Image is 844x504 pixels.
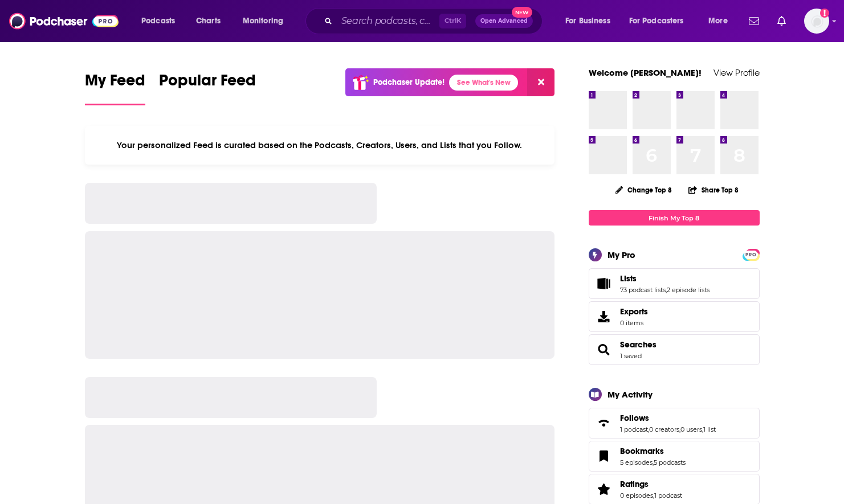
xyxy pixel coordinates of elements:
[620,479,649,489] span: Ratings
[439,14,466,28] span: Ctrl K
[373,77,445,87] p: Podchaser Update!
[159,71,256,105] a: Popular Feed
[593,309,615,325] span: Exports
[235,12,298,30] button: open menu
[620,286,666,294] a: 73 podcast lists
[593,415,615,431] a: Follows
[654,491,682,499] a: 1 podcast
[607,249,635,260] div: My Pro
[620,425,648,433] a: 1 podcast
[189,12,227,30] a: Charts
[653,458,654,466] span: ,
[593,276,615,292] a: Lists
[449,75,518,91] a: See What's New
[649,425,679,433] a: 0 creators
[620,458,653,466] a: 5 episodes
[589,408,760,439] span: Follows
[713,67,760,78] a: View Profile
[820,9,829,18] svg: Add a profile image
[629,13,684,29] span: For Podcasters
[620,352,642,360] a: 1 saved
[708,13,728,29] span: More
[680,425,702,433] a: 0 users
[620,413,716,423] a: Follows
[744,250,758,259] a: PRO
[667,286,710,294] a: 2 episode lists
[703,425,716,433] a: 1 list
[475,14,533,28] button: Open AdvancedNew
[620,479,682,489] a: Ratings
[620,413,649,423] span: Follows
[337,12,439,30] input: Search podcasts, credits, & more...
[804,9,829,34] button: Show profile menu
[85,71,145,97] span: My Feed
[622,12,700,30] button: open menu
[804,9,829,34] img: User Profile
[744,11,764,31] a: Show notifications dropdown
[480,18,528,24] span: Open Advanced
[85,126,555,165] div: Your personalized Feed is curated based on the Podcasts, Creators, Users, and Lists that you Follow.
[589,441,760,472] span: Bookmarks
[316,8,553,34] div: Search podcasts, credits, & more...
[620,273,710,284] a: Lists
[589,210,760,226] a: Finish My Top 8
[688,179,739,201] button: Share Top 8
[609,183,679,197] button: Change Top 8
[607,389,653,400] div: My Activity
[9,10,119,32] img: Podchaser - Follow, Share and Rate Podcasts
[589,334,760,365] span: Searches
[620,491,653,499] a: 0 episodes
[653,491,654,499] span: ,
[589,67,702,78] a: Welcome [PERSON_NAME]!
[620,446,686,456] a: Bookmarks
[512,7,532,18] span: New
[85,71,145,105] a: My Feed
[593,342,615,358] a: Searches
[243,13,283,29] span: Monitoring
[589,268,760,299] span: Lists
[648,425,649,433] span: ,
[557,12,625,30] button: open menu
[744,251,758,259] span: PRO
[593,448,615,464] a: Bookmarks
[159,71,256,97] span: Popular Feed
[620,273,637,284] span: Lists
[565,13,610,29] span: For Business
[620,306,648,317] span: Exports
[593,481,615,497] a: Ratings
[679,425,680,433] span: ,
[666,286,667,294] span: ,
[141,13,175,29] span: Podcasts
[700,12,742,30] button: open menu
[773,11,790,31] a: Show notifications dropdown
[589,301,760,332] a: Exports
[620,446,664,456] span: Bookmarks
[654,458,686,466] a: 5 podcasts
[620,319,648,327] span: 0 items
[702,425,703,433] span: ,
[133,12,190,30] button: open menu
[620,339,657,350] a: Searches
[804,9,829,34] span: Logged in as nwierenga
[196,13,221,29] span: Charts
